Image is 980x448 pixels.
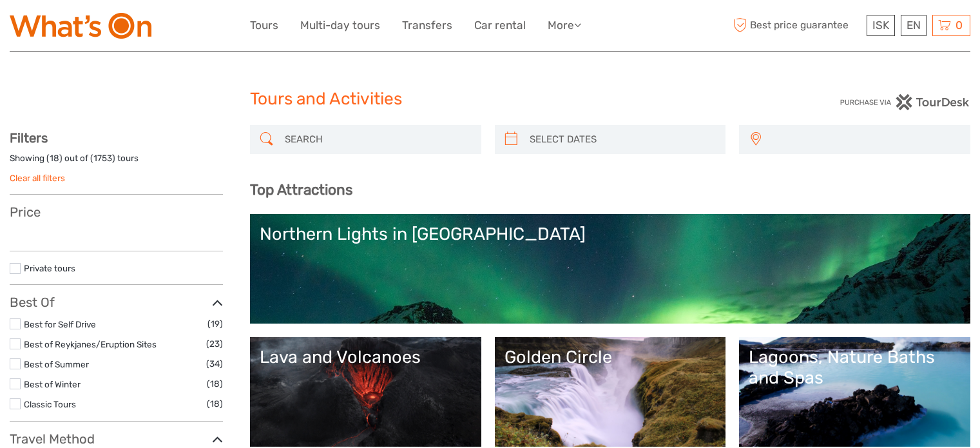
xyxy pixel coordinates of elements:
b: Top Attractions [250,181,352,199]
img: What's On [10,13,151,39]
a: Car rental [474,16,526,35]
a: Northern Lights in [GEOGRAPHIC_DATA] [260,224,961,314]
div: Showing ( ) out of ( ) tours [10,152,223,172]
label: 18 [50,152,59,164]
div: Lagoons, Nature Baths and Spas [749,347,961,389]
a: Clear all filters [10,173,65,183]
div: Northern Lights in [GEOGRAPHIC_DATA] [260,224,961,244]
input: SEARCH [280,128,475,151]
span: Best price guarantee [730,15,863,36]
div: EN [901,15,927,36]
div: Lava and Volcanoes [260,347,472,367]
span: (18) [207,396,223,411]
span: (23) [206,336,223,351]
a: Best of Summer [24,359,89,369]
a: Transfers [402,16,452,35]
span: 0 [954,19,965,32]
span: (19) [207,317,223,331]
h3: Travel Method [10,431,223,447]
img: PurchaseViaTourDesk.png [840,94,970,110]
label: 1753 [93,152,112,164]
span: ISK [872,19,889,32]
h1: Tours and Activities [250,89,731,110]
h3: Best Of [10,295,223,310]
h3: Price [10,204,223,220]
a: Best for Self Drive [24,319,96,329]
a: Best of Winter [24,379,81,389]
span: (18) [207,376,223,391]
a: Private tours [24,263,75,273]
div: Golden Circle [504,347,716,367]
a: Best of Reykjanes/Eruption Sites [24,339,157,349]
strong: Filters [10,130,48,146]
span: (34) [206,356,223,371]
input: SELECT DATES [524,128,720,151]
a: Tours [250,16,278,35]
a: Lagoons, Nature Baths and Spas [749,347,961,437]
a: Golden Circle [504,347,716,437]
a: Classic Tours [24,399,76,409]
a: Multi-day tours [300,16,380,35]
a: Lava and Volcanoes [260,347,472,437]
a: More [548,16,581,35]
